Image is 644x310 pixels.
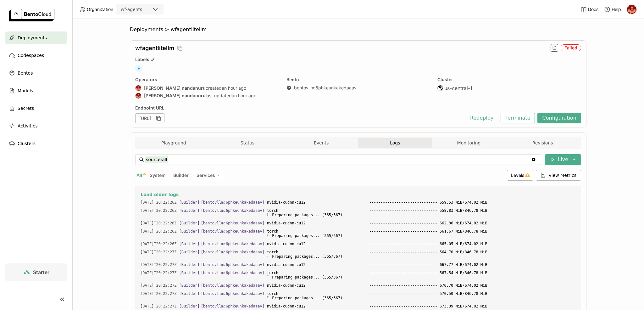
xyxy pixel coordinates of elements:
span: Logs [390,140,400,146]
div: Help [604,6,621,13]
span: Organization [87,7,113,12]
a: Secrets [5,102,67,115]
button: System [148,171,167,179]
div: created [135,85,279,91]
a: Docs [580,6,598,13]
button: Terminate [501,113,535,123]
div: Labels [135,57,581,62]
div: wf-agents [121,6,142,13]
span: Codespaces [18,52,44,59]
span: All [136,172,142,178]
span: [bentovllm:6phkeunkakedaaav] [201,304,264,308]
span: Bentos [18,69,33,77]
span: 2025-10-15T20:22:27.018Z [140,261,177,268]
span: Deployments [130,26,163,33]
span: nvidia-cudnn-cu12 ------------------------------ 659.53 MiB/674.02 MiB [267,199,576,206]
span: [Builder] [179,271,200,275]
span: Docs [588,7,598,12]
span: torch ------------------------------ 561.67 MiB/846.78 MiB ⠋ Preparing packages... (365/367) [267,228,576,239]
img: logo [9,9,54,21]
div: Levels [507,170,533,181]
span: 2025-10-15T20:22:26.968Z [140,228,177,235]
span: [Builder] [179,200,200,205]
span: 2025-10-15T20:22:26.918Z [140,207,177,214]
span: Activities [18,122,38,130]
span: [Builder] [179,304,200,308]
img: prasanth nandanuru [136,85,141,91]
button: Status [211,138,285,148]
div: Bento [286,77,430,82]
span: Models [18,87,33,94]
a: Clusters [5,137,67,150]
span: Load older logs [141,192,179,197]
span: Help [612,7,621,12]
button: Revisions [506,138,580,148]
a: Starter [5,263,67,281]
img: prasanth nandanuru [627,5,636,14]
div: last updated [135,93,279,99]
span: [bentovllm:6phkeunkakedaaav] [201,262,264,267]
a: Bentos [5,67,67,79]
div: Services [192,170,224,181]
button: Configuration [537,113,581,123]
span: torch ------------------------------ 558.83 MiB/846.78 MiB ⠇ Preparing packages... (365/367) [267,207,576,218]
span: 2025-10-15T20:22:27.018Z [140,249,177,256]
span: 2025-10-15T20:22:27.068Z [140,269,177,276]
div: Operators [135,77,279,82]
span: [Builder] [179,208,200,213]
span: [bentovllm:6phkeunkakedaaav] [201,283,264,288]
nav: Breadcrumbs navigation [130,26,586,33]
div: Cluster [437,77,581,82]
button: Monitoring [432,138,506,148]
strong: [PERSON_NAME] nandanuru [144,85,206,91]
span: [Builder] [179,221,200,225]
input: Search [145,155,531,165]
span: 2025-10-15T20:22:26.968Z [140,240,177,247]
span: Clusters [18,140,36,147]
span: torch ------------------------------ 564.70 MiB/846.78 MiB ⠋ Preparing packages... (365/367) [267,249,576,260]
span: Levels [511,172,524,178]
span: [bentovllm:6phkeunkakedaaav] [201,221,264,225]
span: [bentovllm:6phkeunkakedaaav] [201,200,264,205]
span: 2025-10-15T20:22:27.068Z [140,282,177,289]
span: Secrets [18,104,34,112]
span: > [163,26,171,33]
span: [bentovllm:6phkeunkakedaaav] [201,271,264,275]
span: [Builder] [179,262,200,267]
button: View Metrics [536,170,581,181]
button: Load older logs [140,191,576,198]
button: Live [545,154,581,165]
div: Failed [561,44,581,51]
span: Starter [33,269,49,275]
a: Activities [5,120,67,132]
input: Selected wf-agents. [143,7,143,13]
span: 2025-10-15T20:22:27.119Z [140,290,177,297]
span: an hour ago [232,93,256,99]
span: wfagentlitellm [135,45,174,52]
span: + [135,65,142,72]
strong: [PERSON_NAME] nandanuru [144,93,206,99]
a: Codespaces [5,49,67,62]
span: [Builder] [179,283,200,288]
span: [bentovllm:6phkeunkakedaaav] [201,291,264,296]
span: us-central-1 [444,85,472,91]
span: wfagentlitellm [171,26,207,33]
span: [Builder] [179,291,200,296]
span: nvidia-cudnn-cu12 ------------------------------ 665.05 MiB/674.02 MiB [267,240,576,247]
img: prasanth nandanuru [136,93,141,99]
span: [bentovllm:6phkeunkakedaaav] [201,208,264,213]
span: [Builder] [179,250,200,254]
a: Models [5,84,67,97]
span: torch ------------------------------ 570.50 MiB/846.78 MiB ⠋ Preparing packages... (365/367) [267,290,576,302]
button: Builder [172,171,190,179]
button: Events [284,138,358,148]
span: [Builder] [179,242,200,246]
span: View Metrics [549,172,577,178]
span: Builder [173,172,189,178]
span: an hour ago [222,85,246,91]
span: Deployments [18,34,47,42]
span: nvidia-cudnn-cu12 ------------------------------ 667.77 MiB/674.02 MiB [267,261,576,268]
span: nvidia-cudnn-cu12 ------------------------------ 670.70 MiB/674.02 MiB [267,282,576,289]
